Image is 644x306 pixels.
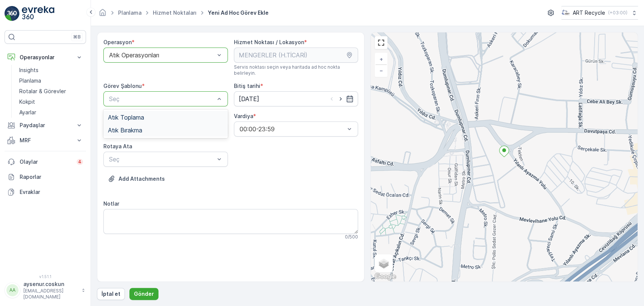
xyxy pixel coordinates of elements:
span: Atık Toplama [108,114,144,121]
button: Paydaşlar [5,118,86,133]
p: ART Recycle [573,9,605,17]
label: Vardiya [234,113,253,119]
p: Kokpit [19,98,35,106]
p: Olaylar [20,158,72,166]
p: İptal et [101,290,120,298]
p: 4 [78,159,81,165]
p: Operasyonlar [20,54,71,61]
a: Rotalar & Görevler [16,86,86,97]
label: Görev Şablonu [103,83,142,89]
p: MRF [20,137,71,144]
p: Rotalar & Görevler [19,88,66,95]
p: Seç [109,155,215,164]
button: ART Recycle(+03:00) [561,6,638,20]
p: Ayarlar [19,109,36,116]
p: Seç [109,94,215,103]
p: Raporlar [20,173,83,181]
p: ( +03:00 ) [608,10,627,16]
span: − [380,67,383,74]
button: MRF [5,133,86,148]
button: Dosya Yükle [103,173,169,185]
a: Ana Sayfa [98,11,107,18]
p: aysenur.coskun [23,280,78,288]
a: Kokpit [16,97,86,107]
img: logo_light-DOdMpM7g.png [22,6,54,21]
a: Yakınlaştır [375,54,387,65]
a: Evraklar [5,185,86,200]
p: ⌘B [73,34,81,40]
p: 0 / 500 [345,234,358,240]
img: Google [373,272,398,281]
p: Add Attachments [118,175,165,183]
div: AA [6,284,18,296]
label: Bitiş tarihi [234,83,260,89]
input: MENGERLER (H.TİCARİ) [234,48,358,63]
p: Planlama [19,77,41,85]
a: View Fullscreen [375,37,387,48]
p: Insights [19,66,38,74]
label: Rotaya Ata [103,143,132,149]
a: Hizmet Noktaları [153,9,197,16]
img: image_23.png [561,9,570,17]
a: Layers [375,255,392,272]
p: Paydaşlar [20,121,71,129]
label: Operasyon [103,39,132,45]
a: Uzaklaştır [375,65,387,76]
button: Operasyonlar [5,50,86,65]
p: Evraklar [20,188,83,196]
a: Raporlar [5,169,86,185]
span: + [380,56,383,62]
a: Planlama [118,9,141,16]
label: Hizmet Noktası / Lokasyon [234,39,304,45]
input: dd/mm/yyyy [234,91,358,106]
a: Olaylar4 [5,154,86,169]
p: Gönder [134,290,154,298]
span: v 1.51.1 [5,274,86,279]
img: logo [5,6,20,21]
span: Atık Bırakma [108,127,142,134]
p: [EMAIL_ADDRESS][DOMAIN_NAME] [23,288,78,300]
a: Bu bölgeyi Google Haritalar'da açın (yeni pencerede açılır) [373,272,398,281]
a: Planlama [16,75,86,86]
span: Yeni Ad Hoc Görev Ekle [206,9,270,17]
button: Gönder [129,288,158,300]
span: Servis noktası seçin veya haritada ad hoc nokta belirleyin. [234,64,358,76]
button: İptal et [97,288,125,300]
a: Ayarlar [16,107,86,118]
button: AAaysenur.coskun[EMAIL_ADDRESS][DOMAIN_NAME] [5,280,86,300]
label: Notlar [103,200,119,207]
a: Insights [16,65,86,75]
